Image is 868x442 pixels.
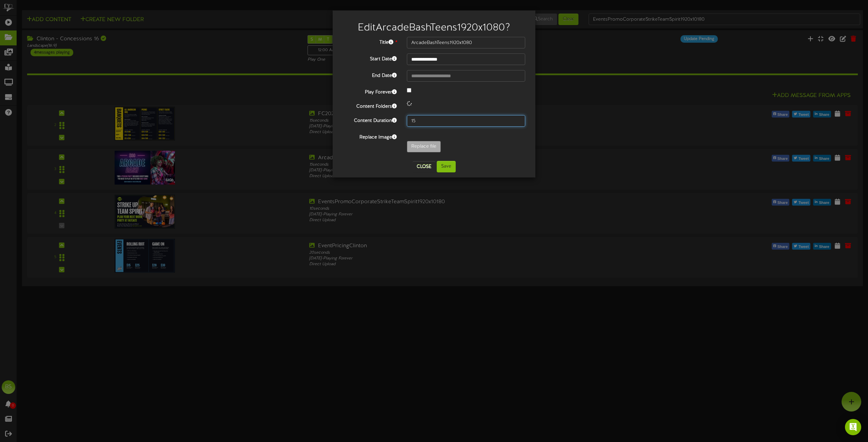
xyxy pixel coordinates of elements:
[338,101,402,110] label: Content Folders
[407,115,525,127] input: 15
[343,22,525,34] h2: Edit ArcadeBashTeens1920x1080 ?
[338,132,402,141] label: Replace Image
[413,161,435,172] button: Close
[407,37,525,48] input: Title
[338,87,402,96] label: Play Forever
[845,419,861,435] div: Open Intercom Messenger
[338,115,402,124] label: Content Duration
[338,37,402,46] label: Title
[437,161,456,172] button: Save
[338,70,402,79] label: End Date
[338,54,402,63] label: Start Date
